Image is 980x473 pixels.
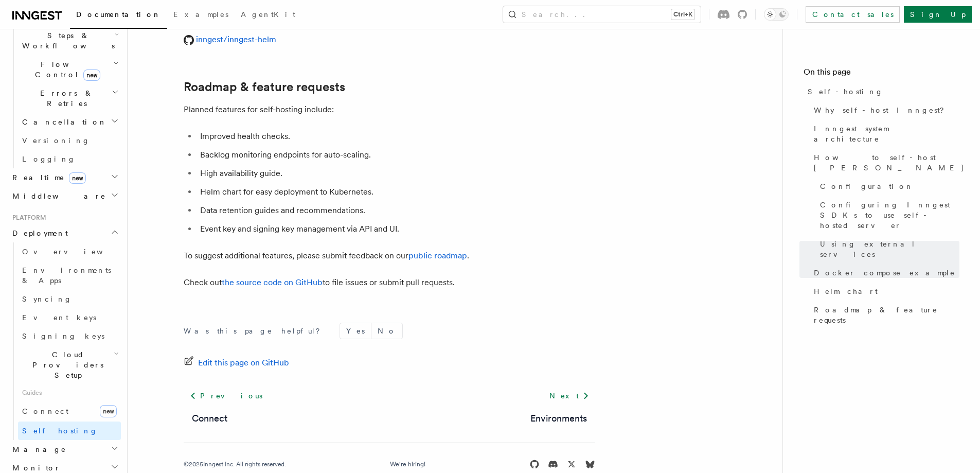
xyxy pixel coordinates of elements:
span: Self-hosting [808,86,883,97]
a: public roadmap [408,251,467,260]
a: Environments [530,411,587,426]
span: new [83,69,100,81]
li: Improved health checks. [197,129,595,144]
span: Steps & Workflows [18,30,115,51]
span: Environments & Apps [22,266,111,285]
a: Inngest system architecture [810,119,959,148]
button: Cancellation [18,113,121,131]
a: Syncing [18,290,121,308]
span: Platform [8,214,46,222]
div: Inngest Functions [8,8,121,168]
span: AgentKit [241,10,295,19]
a: Self hosting [18,422,121,440]
a: Signing keys [18,327,121,345]
span: Guides [18,384,121,401]
a: Versioning [18,131,121,150]
span: Cancellation [18,117,107,127]
button: Cloud Providers Setup [18,345,121,384]
a: Previous [184,387,269,405]
a: We're hiring! [390,460,425,468]
a: Documentation [70,3,167,29]
span: Versioning [22,136,90,145]
button: No [371,323,402,339]
span: Errors & Retries [18,88,112,109]
span: Helm chart [814,286,878,296]
a: Roadmap & feature requests [810,301,959,329]
span: new [69,172,86,184]
a: Examples [167,3,235,28]
li: Helm chart for easy deployment to Kubernetes. [197,185,595,199]
h4: On this page [804,66,959,82]
a: inngest/inngest-helm [184,34,276,44]
p: Was this page helpful? [184,326,327,336]
div: © 2025 Inngest Inc. All rights reserved. [184,460,286,468]
span: Roadmap & feature requests [814,305,959,325]
a: Overview [18,242,121,261]
button: Realtimenew [8,168,121,187]
span: Monitor [8,463,61,473]
a: Configuring Inngest SDKs to use self-hosted server [816,196,959,235]
span: Cloud Providers Setup [18,349,114,380]
span: new [100,405,117,417]
button: Toggle dark mode [764,8,789,21]
span: Configuring Inngest SDKs to use self-hosted server [820,200,959,231]
span: Connect [22,407,68,415]
span: Signing keys [22,332,104,340]
span: Flow Control [18,59,113,80]
a: Docker compose example [810,264,959,282]
li: Event key and signing key management via API and UI. [197,222,595,236]
a: Environments & Apps [18,261,121,290]
kbd: Ctrl+K [671,9,694,20]
a: Connectnew [18,401,121,422]
a: Event keys [18,308,121,327]
a: Why self-host Inngest? [810,101,959,119]
a: Roadmap & feature requests [184,80,345,94]
button: Search...Ctrl+K [503,6,701,23]
a: Logging [18,150,121,168]
span: Docker compose example [814,268,955,278]
span: Configuration [820,181,914,191]
span: Self hosting [22,427,98,435]
button: Errors & Retries [18,84,121,113]
a: the source code on GitHub [222,277,323,287]
span: Event keys [22,313,96,322]
p: To suggest additional features, please submit feedback on our . [184,249,595,263]
span: Logging [22,155,76,163]
a: Configuration [816,177,959,196]
a: Connect [192,411,227,426]
span: How to self-host [PERSON_NAME] [814,152,965,173]
a: Helm chart [810,282,959,301]
span: Why self-host Inngest? [814,105,951,115]
a: Sign Up [904,6,972,23]
button: Deployment [8,224,121,242]
span: Inngest system architecture [814,124,959,144]
span: Syncing [22,295,72,303]
span: Using external services [820,239,959,259]
a: Next [543,387,595,405]
button: Flow Controlnew [18,55,121,84]
span: Examples [173,10,228,19]
span: Edit this page on GitHub [198,356,289,370]
button: Middleware [8,187,121,205]
span: Deployment [8,228,68,238]
p: Check out to file issues or submit pull requests. [184,275,595,290]
button: Yes [340,323,371,339]
a: Self-hosting [804,82,959,101]
span: Middleware [8,191,106,201]
div: Deployment [8,242,121,440]
a: AgentKit [235,3,301,28]
button: Steps & Workflows [18,26,121,55]
span: Overview [22,248,128,256]
li: High availability guide. [197,166,595,181]
a: Contact sales [806,6,900,23]
a: Using external services [816,235,959,264]
a: How to self-host [PERSON_NAME] [810,148,959,177]
li: Backlog monitoring endpoints for auto-scaling. [197,148,595,162]
span: Manage [8,444,66,454]
a: Edit this page on GitHub [184,356,289,370]
p: Planned features for self-hosting include: [184,102,595,117]
span: Documentation [76,10,161,19]
button: Manage [8,440,121,459]
span: Realtime [8,172,86,183]
li: Data retention guides and recommendations. [197,203,595,218]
